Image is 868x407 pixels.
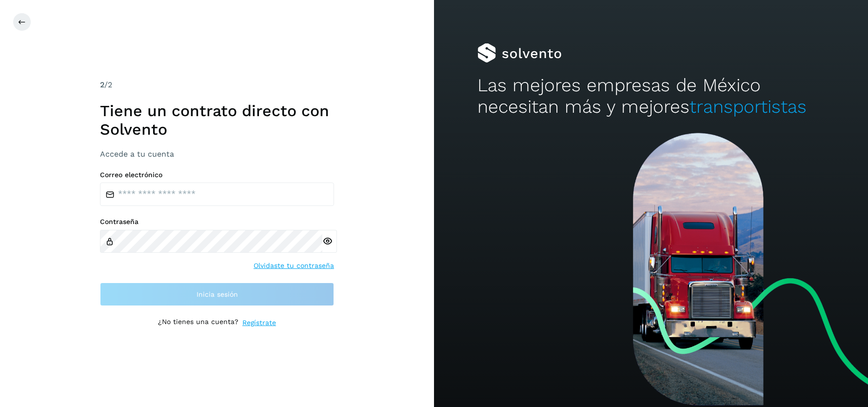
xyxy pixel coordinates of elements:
span: transportistas [690,96,807,117]
div: /2 [100,79,334,91]
span: Inicia sesión [197,291,238,298]
h3: Accede a tu cuenta [100,149,334,159]
a: Olvidaste tu contraseña [254,261,334,271]
p: ¿No tienes una cuenta? [158,318,238,328]
button: Inicia sesión [100,283,334,306]
span: 2 [100,80,104,89]
h1: Tiene un contrato directo con Solvento [100,102,334,139]
a: Regístrate [242,318,276,328]
label: Correo electrónico [100,171,334,179]
label: Contraseña [100,218,334,226]
h2: Las mejores empresas de México necesitan más y mejores [477,75,825,118]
